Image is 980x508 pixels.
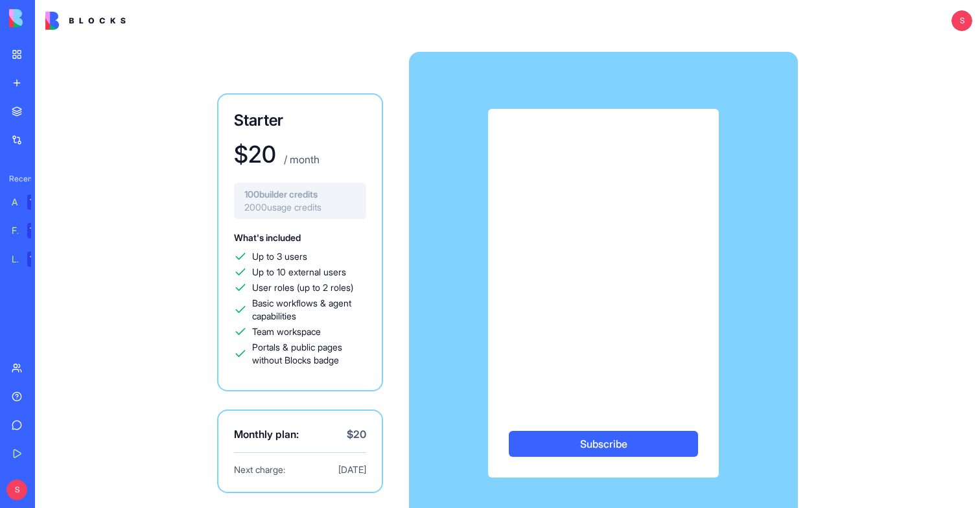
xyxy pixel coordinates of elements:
[252,341,366,367] span: Portals & public pages without Blocks badge
[4,218,56,244] a: Feedback FormTRY
[9,9,89,27] img: logo
[252,325,321,338] span: Team workspace
[281,152,320,167] p: / month
[252,281,353,294] span: User roles (up to 2 roles)
[4,246,56,272] a: Literary BlogTRY
[27,223,48,238] div: TRY
[27,251,48,267] div: TRY
[951,10,972,31] span: S
[338,463,366,476] span: [DATE]
[252,266,346,279] span: Up to 10 external users
[234,141,276,167] h1: $ 20
[4,189,56,215] a: AI Logo GeneratorTRY
[4,174,31,184] span: Recent
[244,201,356,214] span: 2000 usage credits
[506,127,701,413] iframe: Secure payment input frame
[234,463,285,476] span: Next charge:
[45,12,126,30] img: logo
[509,431,698,457] button: Subscribe
[234,426,299,442] span: Monthly plan:
[234,110,366,131] h3: Starter
[252,250,307,263] span: Up to 3 users
[12,253,18,266] div: Literary Blog
[347,426,366,442] span: $ 20
[234,232,301,243] span: What's included
[6,479,27,500] span: S
[244,188,356,201] span: 100 builder credits
[12,196,18,209] div: AI Logo Generator
[27,194,48,210] div: TRY
[12,224,18,237] div: Feedback Form
[252,297,366,323] span: Basic workflows & agent capabilities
